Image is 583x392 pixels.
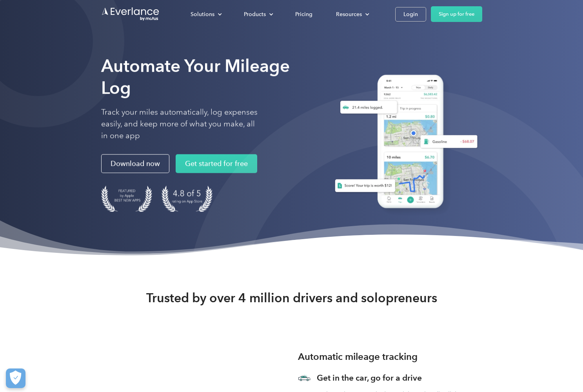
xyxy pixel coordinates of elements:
[336,9,362,19] div: Resources
[101,107,258,142] p: Track your miles automatically, log expenses easily, and keep more of what you make, all in one app
[101,186,152,212] img: Badge for Featured by Apple Best New Apps
[101,7,160,22] a: Go to homepage
[191,9,214,19] div: Solutions
[403,9,418,19] div: Login
[176,154,257,173] a: Get started for free
[6,368,25,388] button: Cookies Settings
[236,7,280,21] div: Products
[317,372,482,383] h3: Get in the car, go for a drive
[162,186,212,212] img: 4.9 out of 5 stars on the app store
[183,7,228,21] div: Solutions
[328,7,376,21] div: Resources
[101,55,290,98] strong: Automate Your Mileage Log
[287,7,320,21] a: Pricing
[244,9,266,19] div: Products
[298,350,418,364] h3: Automatic mileage tracking
[101,154,169,173] a: Download now
[395,7,426,22] a: Login
[146,290,437,306] strong: Trusted by over 4 million drivers and solopreneurs
[325,69,482,217] img: Everlance, mileage tracker app, expense tracking app
[295,9,312,19] div: Pricing
[431,6,482,22] a: Sign up for free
